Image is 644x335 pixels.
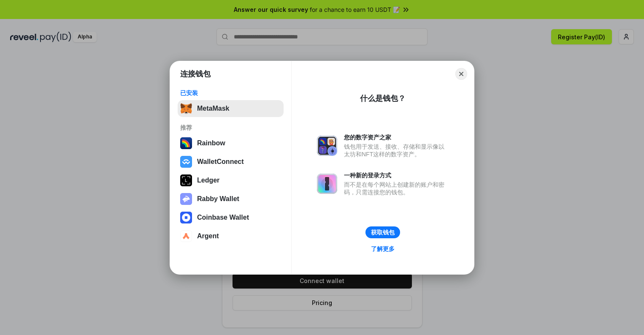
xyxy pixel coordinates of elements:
div: WalletConnect [197,158,244,166]
button: Rabby Wallet [178,191,284,207]
div: 什么是钱包？ [360,93,406,103]
div: 获取钱包 [371,229,395,236]
div: Ledger [197,177,219,184]
img: svg+xml,%3Csvg%20width%3D%2228%22%20height%3D%2228%22%20viewBox%3D%220%200%2028%2028%22%20fill%3D... [180,212,192,223]
img: svg+xml,%3Csvg%20xmlns%3D%22http%3A%2F%2Fwww.w3.org%2F2000%2Fsvg%22%20fill%3D%22none%22%20viewBox... [317,136,337,156]
div: 您的数字资产之家 [344,133,449,141]
h1: 连接钱包 [180,69,211,79]
img: svg+xml,%3Csvg%20xmlns%3D%22http%3A%2F%2Fwww.w3.org%2F2000%2Fsvg%22%20fill%3D%22none%22%20viewBox... [180,193,192,205]
div: MetaMask [197,105,229,112]
div: 而不是在每个网站上创建新的账户和密码，只需连接您的钱包。 [344,181,449,196]
button: Argent [178,228,284,245]
img: svg+xml,%3Csvg%20width%3D%2228%22%20height%3D%2228%22%20viewBox%3D%220%200%2028%2028%22%20fill%3D... [180,156,192,168]
button: 获取钱包 [365,226,400,238]
div: 钱包用于发送、接收、存储和显示像以太坊和NFT这样的数字资产。 [344,143,449,158]
div: Argent [197,232,219,240]
img: svg+xml,%3Csvg%20width%3D%2228%22%20height%3D%2228%22%20viewBox%3D%220%200%2028%2028%22%20fill%3D... [180,230,192,242]
button: MetaMask [178,100,284,117]
div: 了解更多 [371,245,395,253]
div: 推荐 [180,124,281,131]
img: svg+xml,%3Csvg%20xmlns%3D%22http%3A%2F%2Fwww.w3.org%2F2000%2Fsvg%22%20width%3D%2228%22%20height%3... [180,174,192,186]
div: Rainbow [197,139,225,147]
div: 一种新的登录方式 [344,172,449,179]
div: Rabby Wallet [197,195,239,203]
div: 已安装 [180,89,281,97]
button: Rainbow [178,135,284,152]
button: WalletConnect [178,153,284,170]
img: svg+xml,%3Csvg%20xmlns%3D%22http%3A%2F%2Fwww.w3.org%2F2000%2Fsvg%22%20fill%3D%22none%22%20viewBox... [317,174,337,194]
button: Coinbase Wallet [178,209,284,226]
img: svg+xml,%3Csvg%20fill%3D%22none%22%20height%3D%2233%22%20viewBox%3D%220%200%2035%2033%22%20width%... [180,103,192,114]
div: Coinbase Wallet [197,214,249,221]
img: svg+xml,%3Csvg%20width%3D%22120%22%20height%3D%22120%22%20viewBox%3D%220%200%20120%20120%22%20fil... [180,137,192,149]
button: Ledger [178,172,284,189]
button: Close [455,68,467,80]
a: 了解更多 [366,243,400,254]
